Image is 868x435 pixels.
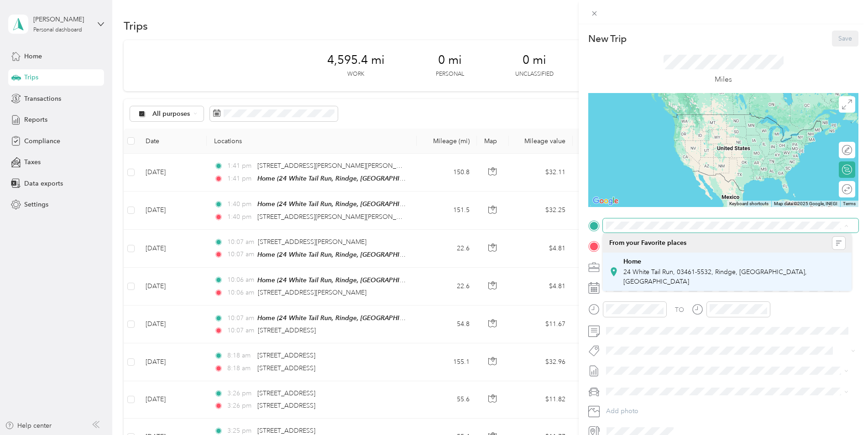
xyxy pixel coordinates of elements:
a: Open this area in Google Maps (opens a new window) [591,195,621,207]
span: 24 White Tail Run, 03461-5532, Rindge, [GEOGRAPHIC_DATA], [GEOGRAPHIC_DATA] [623,268,807,285]
button: Keyboard shortcuts [729,201,769,207]
p: New Trip [588,32,627,45]
iframe: Everlance-gr Chat Button Frame [817,384,868,435]
span: Map data ©2025 Google, INEGI [774,201,837,206]
button: Add photo [603,405,858,418]
img: Google [591,195,621,207]
p: Miles [715,74,732,85]
strong: Home [623,258,641,266]
span: From your Favorite places [609,239,686,247]
div: TO [675,305,684,315]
